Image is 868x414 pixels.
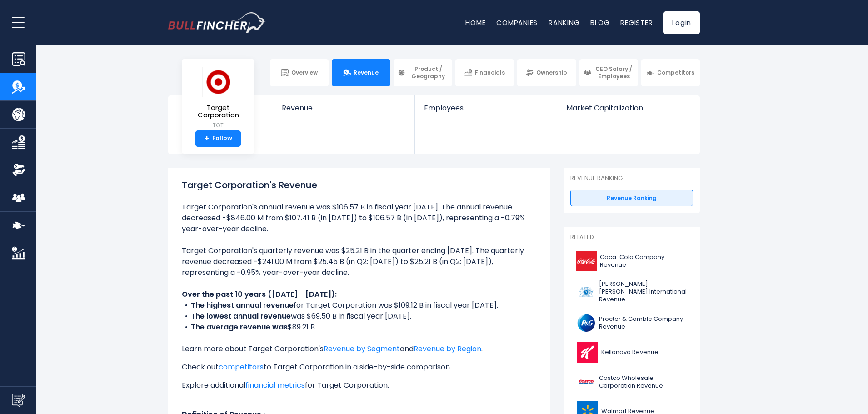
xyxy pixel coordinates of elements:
[332,59,390,86] a: Revenue
[579,59,638,86] a: CEO Salary / Employees
[182,322,536,333] li: $89.21 B.
[205,135,209,143] strong: +
[594,65,634,80] span: CEO Salary / Employees
[195,130,241,147] a: +Follow
[496,18,538,27] a: Companies
[590,18,609,27] a: Blog
[455,59,514,86] a: Financials
[291,69,318,76] span: Overview
[189,104,247,119] span: Target Corporation
[182,178,536,192] h1: Target Corporation's Revenue
[168,12,266,33] a: Go to homepage
[219,362,264,372] a: competitors
[570,175,693,182] p: Revenue Ranking
[415,95,556,128] a: Employees
[424,104,547,112] span: Employees
[576,251,597,271] img: KO logo
[414,344,481,354] a: Revenue by Region
[182,245,536,278] li: Target Corporation's quarterly revenue was $25.21 B in the quarter ending [DATE]. The quarterly r...
[475,69,505,76] span: Financials
[657,69,694,76] span: Competitors
[12,163,25,177] img: Ownership
[557,95,699,128] a: Market Capitalization
[182,362,536,373] p: Check out to Target Corporation in a side-by-side comparison.
[168,12,266,33] img: bullfincher logo
[566,104,690,112] span: Market Capitalization
[549,18,579,27] a: Ranking
[354,69,379,76] span: Revenue
[517,59,576,86] a: Ownership
[570,278,693,306] a: [PERSON_NAME] [PERSON_NAME] International Revenue
[570,369,693,394] a: Costco Wholesale Corporation Revenue
[182,344,536,354] p: Learn more about Target Corporation's and .
[576,372,596,392] img: COST logo
[189,66,248,130] a: Target Corporation TGT
[270,59,329,86] a: Overview
[570,310,693,335] a: Procter & Gamble Company Revenue
[641,59,700,86] a: Competitors
[273,95,415,128] a: Revenue
[576,313,596,333] img: PG logo
[663,11,700,34] a: Login
[536,69,567,76] span: Ownership
[465,18,485,27] a: Home
[324,344,400,354] a: Revenue by Segment
[570,249,693,274] a: Coca-Cola Company Revenue
[570,340,693,365] a: Kellanova Revenue
[191,311,291,321] b: The lowest annual revenue
[394,59,452,86] a: Product / Geography
[182,202,536,234] li: Target Corporation's annual revenue was $106.57 B in fiscal year [DATE]. The annual revenue decre...
[182,311,536,322] li: was $69.50 B in fiscal year [DATE].
[570,190,693,207] a: Revenue Ranking
[189,121,247,130] small: TGT
[182,289,337,299] b: Over the past 10 years ([DATE] - [DATE]):
[191,322,288,332] b: The average revenue was
[620,18,653,27] a: Register
[570,234,693,241] p: Related
[282,104,406,112] span: Revenue
[182,380,536,391] p: Explore additional for Target Corporation.
[576,282,596,302] img: PM logo
[245,380,305,390] a: financial metrics
[182,300,536,311] li: for Target Corporation was $109.12 B in fiscal year [DATE].
[408,65,448,80] span: Product / Geography
[191,300,294,310] b: The highest annual revenue
[576,342,599,363] img: K logo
